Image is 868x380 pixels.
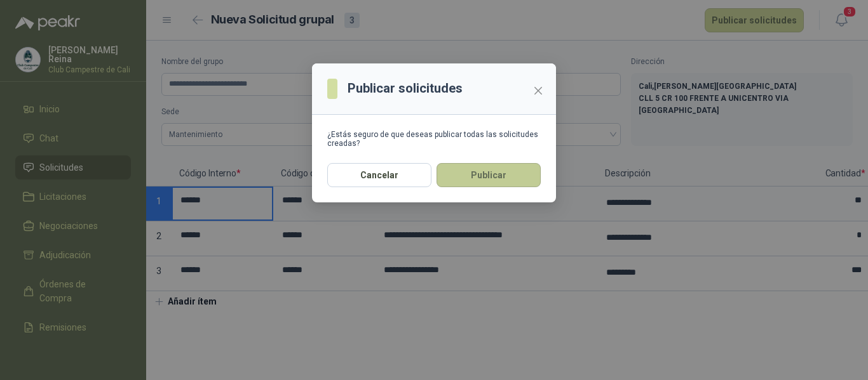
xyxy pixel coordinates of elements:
[528,81,548,101] button: Close
[348,79,463,98] h3: Publicar solicitudes
[327,130,541,148] div: ¿Estás seguro de que deseas publicar todas las solicitudes creadas?
[437,163,541,187] button: Publicar
[327,163,431,187] button: Cancelar
[533,86,543,96] span: close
